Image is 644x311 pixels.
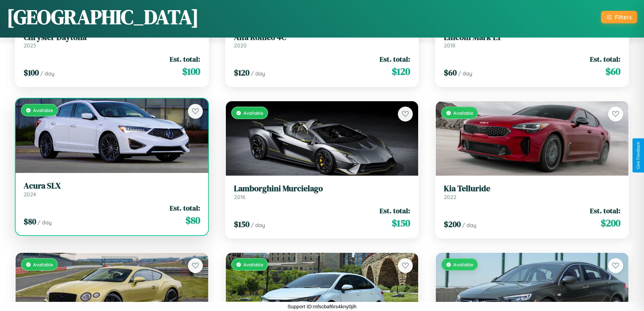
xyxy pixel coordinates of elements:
span: Available [243,110,263,116]
span: / day [458,70,472,77]
span: $ 120 [392,65,410,78]
span: $ 60 [605,65,620,78]
span: 2023 [24,42,36,49]
span: 2022 [444,194,456,200]
span: $ 80 [24,216,36,227]
span: Available [243,262,263,267]
span: 2020 [234,42,247,49]
a: Kia Telluride2022 [444,184,620,200]
span: Est. total: [170,54,200,64]
span: / day [462,222,476,228]
span: $ 120 [234,67,249,78]
span: 2016 [234,194,245,200]
span: 2018 [444,42,455,49]
a: Lincoln Mark LT2018 [444,32,620,49]
a: Acura SLX2024 [24,181,200,198]
span: / day [251,222,265,228]
span: Available [33,107,53,113]
span: / day [38,219,52,226]
span: $ 100 [182,65,200,78]
a: Lamborghini Murcielago2016 [234,184,410,200]
span: Available [453,262,473,267]
span: $ 200 [601,216,620,230]
span: Est. total: [170,203,200,213]
span: Est. total: [590,206,620,216]
span: Available [453,110,473,116]
span: / day [251,70,265,77]
span: $ 100 [24,67,39,78]
h1: [GEOGRAPHIC_DATA] [7,3,199,31]
span: Est. total: [380,206,410,216]
h3: Kia Telluride [444,184,620,194]
a: Alfa Romeo 4C2020 [234,32,410,49]
span: $ 200 [444,219,461,230]
span: $ 150 [392,216,410,230]
a: Chrysler Daytona2023 [24,32,200,49]
h3: Lamborghini Murcielago [234,184,410,194]
p: Support ID: mfscbaf6rs4kny0jih [287,302,356,311]
span: / day [40,70,54,77]
span: 2024 [24,191,36,198]
button: Filters [601,11,637,23]
span: Est. total: [590,54,620,64]
h3: Acura SLX [24,181,200,191]
span: $ 60 [444,67,457,78]
span: Available [33,262,53,267]
span: $ 80 [186,214,200,227]
span: $ 150 [234,219,249,230]
div: Give Feedback [636,142,641,169]
span: Est. total: [380,54,410,64]
div: Filters [615,14,632,21]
